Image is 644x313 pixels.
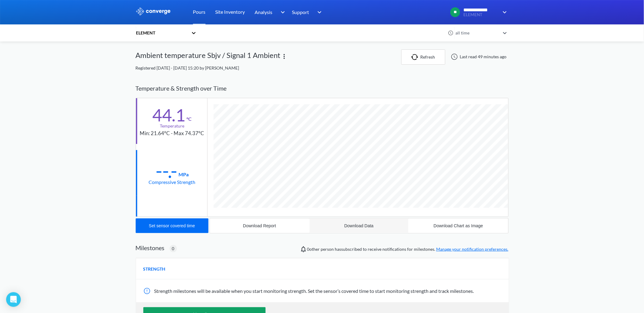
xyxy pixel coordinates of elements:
[136,79,509,98] div: Temperature & Strength over Time
[6,292,21,307] div: Open Intercom Messenger
[243,223,276,228] div: Download Report
[210,218,309,233] button: Download Report
[136,30,188,36] div: ELEMENT
[314,9,323,16] img: downArrow.svg
[160,123,184,129] div: Temperature
[255,8,273,16] span: Analysis
[307,246,509,253] span: person has subscribed to receive notifications for milestones.
[292,8,309,16] span: Support
[140,129,204,138] div: Min: 21.64°C - Max 74.37°C
[136,7,171,15] img: logo_ewhite.svg
[448,53,509,60] div: Last read 49 minutes ago
[277,9,286,16] img: downArrow.svg
[136,49,281,65] div: Ambient temperature Sbjv / Signal 1 Ambient
[499,9,509,16] img: downArrow.svg
[409,218,508,233] button: Download Chart as Image
[411,54,421,60] img: icon-refresh.svg
[464,13,499,17] span: ELEMENT
[136,244,165,251] h2: Milestones
[344,223,374,228] div: Download Data
[136,65,239,70] span: Registered [DATE] - [DATE] 15:20 by [PERSON_NAME]
[300,246,307,253] img: notifications-icon.svg
[153,107,186,123] div: 44.1
[434,223,483,228] div: Download Chart as Image
[172,245,175,252] span: 0
[143,266,166,272] span: STRENGTH
[401,49,445,65] button: Refresh
[309,218,409,233] button: Download Data
[454,30,500,36] div: all time
[436,246,509,252] a: Manage your notification preferences.
[156,163,177,178] div: --.-
[154,288,474,294] span: Strength milestones will be available when you start monitoring strength. Set the sensor’s covere...
[149,223,195,228] div: Set sensor covered time
[149,178,196,186] div: Compressive Strength
[136,218,208,233] button: Set sensor covered time
[448,30,454,36] img: icon-clock.svg
[307,246,320,252] span: 0 other
[281,53,288,60] img: more.svg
